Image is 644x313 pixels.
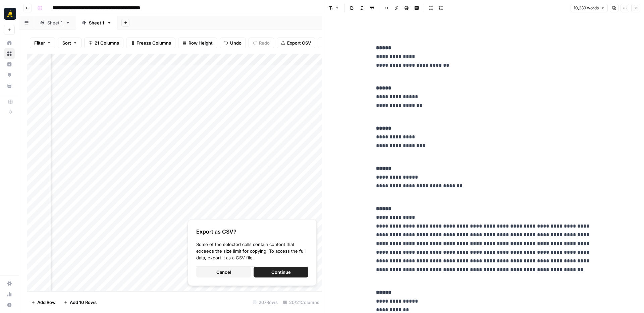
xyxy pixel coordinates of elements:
[4,48,15,59] a: Browse
[216,269,231,275] span: Cancel
[271,269,291,275] span: Continue
[178,38,217,48] button: Row Height
[250,297,280,308] div: 207 Rows
[259,40,270,46] span: Redo
[4,70,15,80] a: Opportunities
[84,38,123,48] button: 21 Columns
[76,16,117,29] a: Sheet 1
[27,297,60,308] button: Add Row
[277,38,315,48] button: Export CSV
[220,38,246,48] button: Undo
[37,299,56,306] span: Add Row
[60,297,101,308] button: Add 10 Rows
[196,241,308,261] div: Some of the selected cells contain content that exceeds the size limit for copying. To access the...
[4,300,15,310] button: Help + Support
[230,40,241,46] span: Undo
[249,38,274,48] button: Redo
[34,16,76,29] a: Sheet 1
[89,19,104,26] div: Sheet 1
[4,59,15,70] a: Insights
[574,5,599,11] span: 10,239 words
[4,8,16,20] img: Marketers in Demand Logo
[287,40,311,46] span: Export CSV
[137,40,171,46] span: Freeze Columns
[62,40,71,46] span: Sort
[4,80,15,91] a: Your Data
[70,299,97,306] span: Add 10 Rows
[30,38,55,48] button: Filter
[34,40,45,46] span: Filter
[4,278,15,289] a: Settings
[189,40,213,46] span: Row Height
[571,4,608,12] button: 10,239 words
[126,38,175,48] button: Freeze Columns
[4,38,15,48] a: Home
[47,19,63,26] div: Sheet 1
[280,297,322,308] div: 20/21 Columns
[196,267,251,277] button: Cancel
[196,228,308,236] div: Export as CSV?
[58,38,82,48] button: Sort
[4,289,15,300] a: Usage
[95,40,119,46] span: 21 Columns
[254,267,308,277] button: Continue
[4,5,15,22] button: Workspace: Marketers in Demand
